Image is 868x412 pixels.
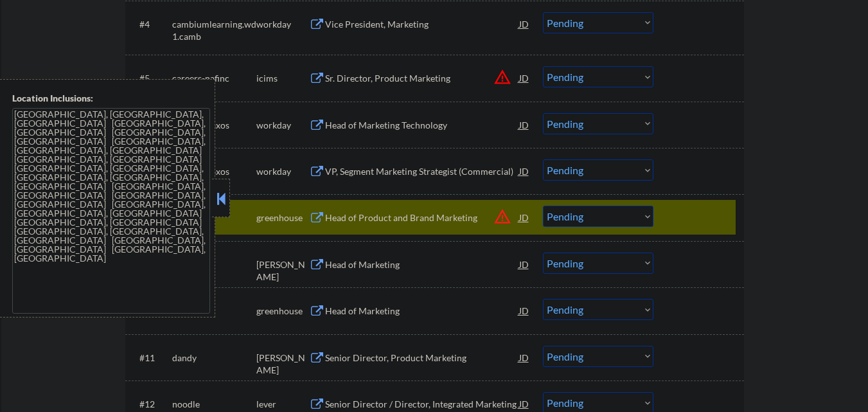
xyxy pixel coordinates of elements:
div: dandy [172,352,256,364]
div: greenhouse [256,305,309,318]
div: JD [518,159,531,183]
div: Head of Marketing [325,258,519,271]
div: cambiumlearning.wd1.camb [172,18,256,43]
div: workday [256,165,309,178]
div: Location Inclusions: [12,92,210,105]
button: warning_amber [493,208,511,226]
div: JD [518,299,531,322]
div: Head of Marketing [325,305,519,318]
div: Senior Director, Product Marketing [325,352,519,364]
div: JD [518,253,531,276]
div: Sr. Director, Product Marketing [325,72,519,85]
div: VP, Segment Marketing Strategist (Commercial) [325,165,519,178]
div: JD [518,66,531,89]
div: greenhouse [256,211,309,224]
div: #5 [139,72,162,85]
div: JD [518,12,531,35]
div: careers-nafinc [172,72,256,85]
div: icims [256,72,309,85]
div: #4 [139,18,162,31]
div: Head of Marketing Technology [325,119,519,132]
div: workday [256,119,309,132]
button: warning_amber [493,68,511,86]
div: workday [256,18,309,31]
div: JD [518,346,531,369]
div: noodle [172,398,256,411]
div: Vice President, Marketing [325,18,519,31]
div: [PERSON_NAME] [256,352,309,377]
div: Senior Director / Director, Integrated Marketing [325,398,519,411]
div: Head of Product and Brand Marketing [325,211,519,224]
div: #12 [139,398,162,411]
div: JD [518,206,531,229]
div: [PERSON_NAME] [256,258,309,283]
div: lever [256,398,309,411]
div: #11 [139,352,162,364]
div: JD [518,113,531,136]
